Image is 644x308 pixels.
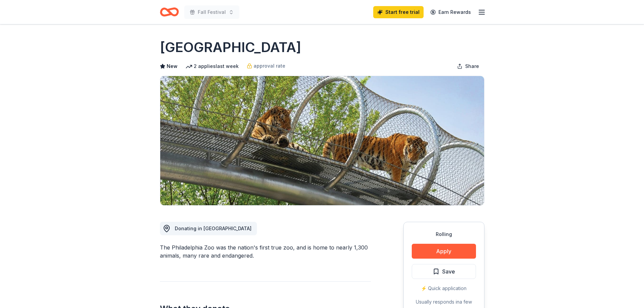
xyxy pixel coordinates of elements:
div: Rolling [412,230,476,238]
a: Start free trial [373,6,424,18]
span: New [167,62,177,70]
div: The Philadelphia Zoo was the nation's first true zoo, and is home to nearly 1,300 animals, many r... [160,243,371,260]
a: Home [160,4,179,20]
span: Save [442,267,455,276]
button: Apply [412,244,476,259]
h1: [GEOGRAPHIC_DATA] [160,38,301,57]
div: ⚡️ Quick application [412,284,476,292]
span: Fall Festival [198,8,226,16]
span: Donating in [GEOGRAPHIC_DATA] [175,226,252,231]
button: Save [412,264,476,279]
a: Earn Rewards [426,6,475,18]
a: approval rate [247,62,285,70]
button: Fall Festival [184,5,239,19]
span: Share [465,62,479,70]
button: Share [452,60,484,73]
img: Image for Philadelphia Zoo [160,76,484,205]
div: 2 applies last week [186,62,239,70]
span: approval rate [254,62,285,70]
